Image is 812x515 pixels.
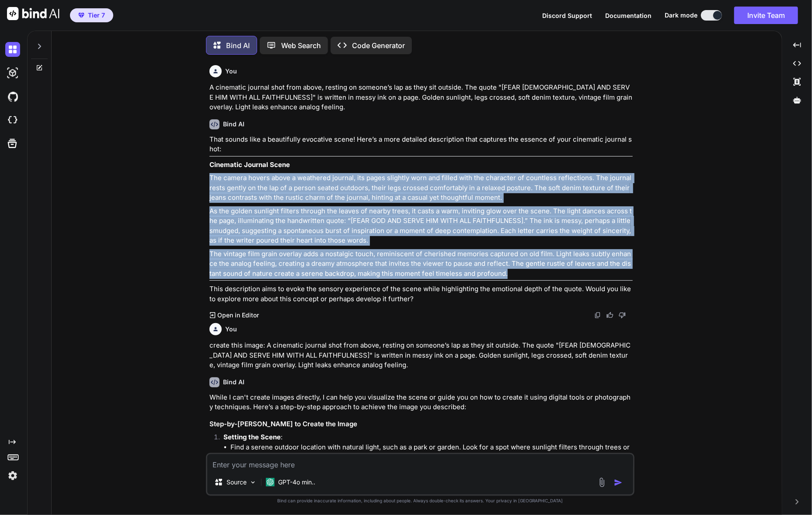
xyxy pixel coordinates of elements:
img: darkChat [5,42,20,57]
p: Web Search [281,40,321,51]
h6: Bind AI [223,120,244,129]
h6: You [225,67,237,76]
p: Open in Editor [217,311,259,320]
span: Tier 7 [88,11,105,20]
h3: Step-by-[PERSON_NAME] to Create the Image [209,419,633,429]
li: Find a serene outdoor location with natural light, such as a park or garden. Look for a spot wher... [230,442,633,462]
img: darkAi-studio [5,66,20,80]
p: Code Generator [352,40,405,51]
img: premium [78,13,84,18]
p: The camera hovers above a weathered journal, its pages slightly worn and filled with the characte... [209,173,633,203]
span: Dark mode [665,11,697,20]
img: GPT-4o mini [266,478,275,487]
img: like [606,312,613,319]
p: That sounds like a beautifully evocative scene! Here’s a more detailed description that captures ... [209,135,633,154]
img: githubDark [5,89,20,104]
button: premiumTier 7 [70,8,113,22]
strong: Cinematic Journal Scene [209,160,290,169]
img: Bind AI [7,7,59,20]
button: Documentation [605,11,652,20]
p: Bind can provide inaccurate information, including about people. Always double-check its answers.... [206,498,634,504]
p: create this image: A cinematic journal shot from above, resting on someone’s lap as they sit outs... [209,341,633,370]
button: Invite Team [734,7,798,24]
img: icon [614,478,623,487]
p: As the golden sunlight filters through the leaves of nearby trees, it casts a warm, inviting glow... [209,206,633,246]
h6: You [225,325,237,334]
span: Documentation [605,12,652,19]
p: Bind AI [226,40,250,51]
p: Source [227,478,247,487]
img: dislike [619,312,626,319]
p: While I can't create images directly, I can help you visualize the scene or guide you on how to c... [209,393,633,412]
img: copy [594,312,601,319]
p: The vintage film grain overlay adds a nostalgic touch, reminiscent of cherished memories captured... [209,249,633,279]
p: This description aims to evoke the sensory experience of the scene while highlighting the emotion... [209,284,633,304]
p: A cinematic journal shot from above, resting on someone’s lap as they sit outside. The quote "[FE... [209,83,633,112]
img: attachment [597,477,607,487]
h6: Bind AI [223,378,244,386]
button: Discord Support [542,11,592,20]
img: settings [5,468,20,483]
img: Pick Models [249,479,257,486]
p: GPT-4o min.. [278,478,315,487]
strong: Setting the Scene [223,433,281,441]
span: Discord Support [542,12,592,19]
p: : [223,432,633,442]
img: cloudideIcon [5,113,20,128]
